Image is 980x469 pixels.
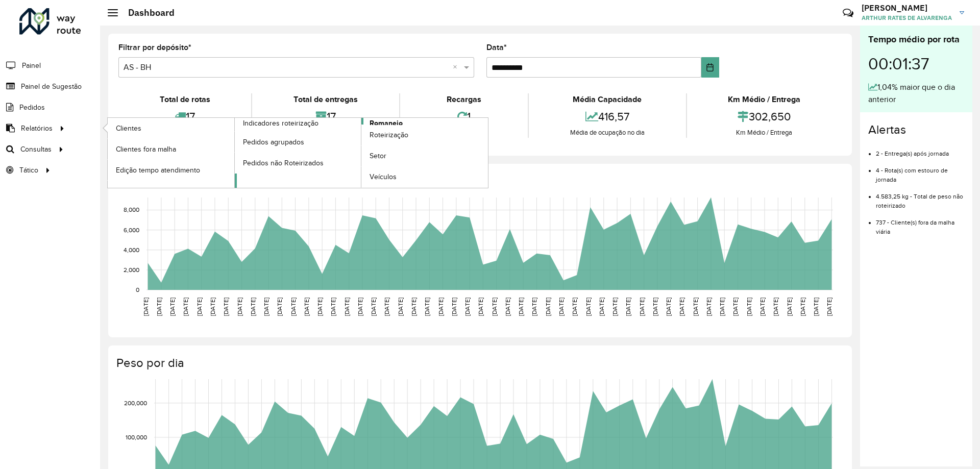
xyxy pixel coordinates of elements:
text: [DATE] [719,298,725,316]
text: [DATE] [772,298,779,316]
text: [DATE] [410,298,417,316]
span: Setor [370,151,386,161]
div: 1,04% maior que o dia anterior [868,81,964,106]
h3: [PERSON_NAME] [862,3,952,13]
text: [DATE] [571,298,578,316]
span: Clientes fora malha [116,144,176,155]
text: [DATE] [250,298,256,316]
text: [DATE] [518,298,524,316]
text: [DATE] [290,298,297,316]
div: 1 [403,106,525,128]
div: 302,650 [690,106,839,128]
text: 200,000 [124,400,147,406]
text: [DATE] [464,298,471,316]
text: 100,000 [126,434,147,440]
text: [DATE] [786,298,793,316]
span: ARTHUR RATES DE ALVARENGA [862,13,952,22]
span: Clear all [453,61,461,73]
div: Km Médio / Entrega [690,93,839,106]
text: [DATE] [357,298,363,316]
text: [DATE] [477,298,484,316]
a: Setor [361,146,488,166]
text: [DATE] [639,298,645,316]
text: [DATE] [585,298,592,316]
span: Pedidos não Roteirizados [243,158,324,168]
text: [DATE] [263,298,269,316]
text: [DATE] [209,298,216,316]
text: [DATE] [383,298,390,316]
span: Pedidos [19,102,45,113]
text: [DATE] [746,298,752,316]
text: [DATE] [705,298,712,316]
span: Roteirização [370,130,408,140]
text: [DATE] [223,298,229,316]
div: 416,57 [531,106,683,128]
text: 8,000 [124,207,139,213]
text: [DATE] [196,298,203,316]
text: [DATE] [531,298,537,316]
span: Indicadores roteirização [243,118,318,129]
text: [DATE] [558,298,565,316]
div: Tempo médio por rota [868,33,964,46]
text: [DATE] [397,298,404,316]
text: 0 [136,286,139,293]
h2: Dashboard [118,7,175,18]
a: Veículos [361,167,488,187]
text: [DATE] [424,298,430,316]
text: [DATE] [732,298,739,316]
div: Média de ocupação no dia [531,128,683,138]
div: 17 [255,106,396,128]
li: 737 - Cliente(s) fora da malha viária [876,210,964,236]
button: Choose Date [701,57,719,78]
text: [DATE] [826,298,832,316]
label: Data [486,41,507,54]
label: Filtrar por depósito [118,41,191,54]
text: 4,000 [124,246,139,253]
text: [DATE] [652,298,658,316]
h4: Peso por dia [116,356,842,371]
a: Clientes fora malha [108,139,234,159]
text: [DATE] [316,298,323,316]
li: 2 - Entrega(s) após jornada [876,141,964,158]
text: [DATE] [451,298,457,316]
text: [DATE] [692,298,699,316]
span: Painel de Sugestão [21,81,82,92]
text: [DATE] [491,298,498,316]
span: Relatórios [21,123,53,134]
text: [DATE] [156,298,162,316]
span: Pedidos agrupados [243,137,304,147]
text: [DATE] [598,298,605,316]
span: Painel [22,60,41,71]
text: [DATE] [678,298,685,316]
li: 4.583,25 kg - Total de peso não roteirizado [876,184,964,210]
div: 00:01:37 [868,46,964,81]
text: [DATE] [611,298,618,316]
text: [DATE] [813,298,819,316]
text: [DATE] [625,298,631,316]
span: Romaneio [370,118,403,129]
text: [DATE] [799,298,806,316]
text: [DATE] [504,298,511,316]
h4: Alertas [868,122,964,137]
div: Km Médio / Entrega [690,128,839,138]
text: [DATE] [142,298,149,316]
text: [DATE] [330,298,336,316]
text: [DATE] [303,298,310,316]
text: [DATE] [344,298,350,316]
text: [DATE] [437,298,444,316]
div: Recargas [403,93,525,106]
li: 4 - Rota(s) com estouro de jornada [876,158,964,184]
a: Pedidos agrupados [235,132,361,152]
a: Clientes [108,118,234,138]
div: Total de entregas [255,93,396,106]
text: [DATE] [276,298,283,316]
a: Pedidos não Roteirizados [235,153,361,173]
text: 2,000 [124,266,139,273]
text: [DATE] [665,298,672,316]
span: Veículos [370,171,397,182]
span: Tático [19,165,38,176]
div: 17 [121,106,249,128]
span: Consultas [20,144,52,155]
a: Romaneio [235,118,488,188]
text: [DATE] [370,298,377,316]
